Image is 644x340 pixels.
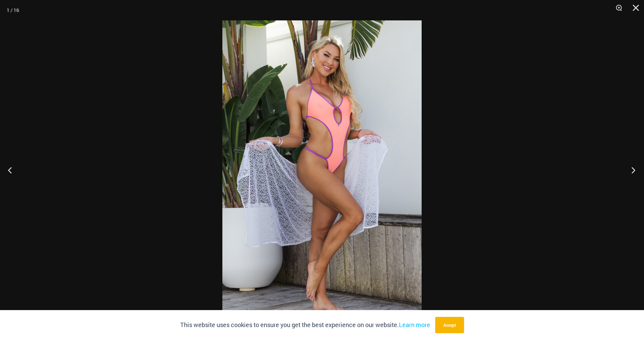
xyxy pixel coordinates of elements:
a: Learn more [399,321,430,329]
div: 1 / 16 [7,5,19,15]
button: Next [619,153,644,187]
button: Accept [435,317,464,333]
img: Wild Card Neon Bliss 312 Top 01 [222,20,422,320]
p: This website uses cookies to ensure you get the best experience on our website. [180,320,430,330]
